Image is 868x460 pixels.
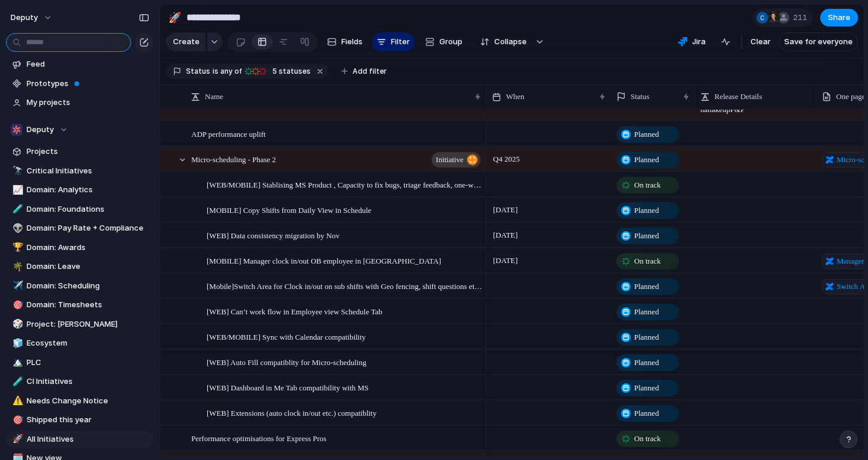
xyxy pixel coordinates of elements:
span: any of [218,66,242,77]
div: 🧊Ecosystem [6,334,154,352]
button: Deputy [6,121,154,139]
div: 🔭 [12,164,21,178]
span: Collapse [494,36,527,48]
span: Planned [634,382,659,394]
button: ⚠️ [11,395,22,407]
span: Release Details [714,91,762,103]
a: 👽Domain: Pay Rate + Compliance [6,219,154,237]
span: Planned [634,129,659,140]
span: ADP performance uplift [191,127,266,140]
div: 👽 [12,222,21,235]
span: On track [634,433,661,445]
span: Deputy [27,124,54,136]
a: 🧪Domain: Foundations [6,201,154,218]
a: 🧪CI Initiatives [6,373,154,390]
span: All Initiatives [27,433,149,445]
div: ✈️ [12,279,21,293]
div: 🏔️ [12,356,21,369]
button: 🏆 [11,242,22,254]
div: 🌴 [12,260,21,274]
span: Filter [391,36,410,48]
span: Planned [634,306,659,318]
span: Ecosystem [27,337,149,349]
a: 🌴Domain: Leave [6,258,154,275]
span: CI Initiatives [27,376,149,387]
span: [WEB] Auto Fill compatiblity for Micro-scheduling [207,355,366,369]
span: Domain: Pay Rate + Compliance [27,222,149,234]
span: statuses [269,66,311,77]
span: [WEB] Data consistency migration by Nov [207,228,340,242]
span: Project: [PERSON_NAME] [27,318,149,330]
a: Prototypes [6,75,154,93]
span: Needs Change Notice [27,395,149,407]
button: deputy [5,8,58,27]
button: 🧪 [11,376,22,387]
span: When [506,91,524,103]
span: Planned [634,281,659,293]
span: [WEB] Can’t work flow in Employee view Schedule Tab [207,304,383,318]
a: 🏔️PLC [6,354,154,372]
span: Domain: Awards [27,242,149,254]
button: Filter [372,32,415,51]
span: Domain: Analytics [27,184,149,196]
span: Planned [634,331,659,343]
span: Planned [634,205,659,216]
span: [DATE] [490,254,521,268]
a: 🎯Domain: Timesheets [6,296,154,314]
a: ✈️Domain: Scheduling [6,277,154,295]
span: [MOBILE] Manager clock in/out OB employee in [GEOGRAPHIC_DATA] [207,254,441,267]
span: 211 [793,12,811,24]
span: On track [634,179,661,191]
div: 🏆Domain: Awards [6,239,154,257]
span: Projects [27,146,149,157]
button: 🎯 [11,299,22,311]
span: Status [186,66,210,77]
div: ⚠️ [12,394,21,408]
div: 🚀 [12,432,21,446]
span: Save for everyone [784,36,853,48]
span: Planned [634,408,659,419]
a: My projects [6,94,154,111]
button: Share [820,9,858,27]
span: [WEB] Extensions (auto clock in/out etc.) compatiblity [207,406,377,419]
div: 🎲Project: [PERSON_NAME] [6,316,154,333]
button: Create [166,32,205,51]
button: Save for everyone [779,32,858,51]
button: 📈 [11,184,22,196]
button: Jira [673,33,710,51]
span: Planned [634,154,659,166]
a: 📈Domain: Analytics [6,181,154,199]
span: Jira [692,36,706,48]
span: Micro-scheduling - Phase 2 [191,152,276,166]
button: 🧊 [11,337,22,349]
span: [WEB/MOBILE] Sync with Calendar compatibility [207,330,366,343]
button: Add filter [334,63,394,80]
button: 🎯 [11,414,22,426]
span: Critical Initiatives [27,165,149,177]
span: [DATE] [490,228,521,242]
span: Clear [750,36,771,48]
span: Fields [341,36,363,48]
span: Domain: Foundations [27,203,149,215]
span: [WEB/MOBILE] Stablising MS Product , Capacity to fix bugs, triage feedback, one-way rollout etc. [207,178,482,191]
span: [WEB] Dashboard in Me Tab compatibility with MS [207,380,368,394]
button: 🌴 [11,261,22,272]
div: 🧊 [12,337,21,350]
a: Projects [6,143,154,160]
span: Prototypes [27,78,149,90]
span: Share [828,12,850,24]
div: 🏆 [12,241,21,254]
button: Group [419,32,468,51]
div: 🎲 [12,317,21,331]
span: On track [634,255,661,267]
div: 🚀 [168,9,181,25]
span: Status [631,91,650,103]
button: Collapse [473,32,533,51]
div: 🧪 [12,202,21,216]
div: 🧪 [12,375,21,389]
